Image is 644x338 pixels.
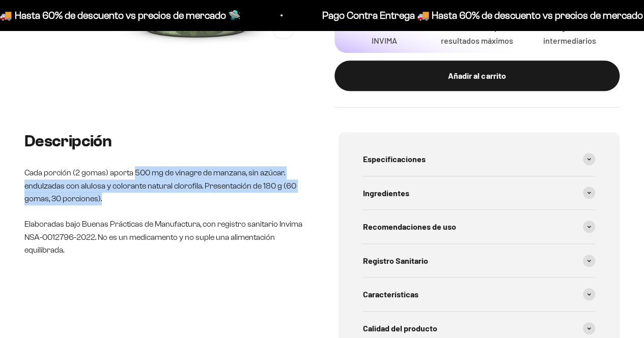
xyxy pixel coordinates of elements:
button: Añadir al carrito [334,60,620,91]
summary: Recomendaciones de uso [363,210,596,243]
p: Cada porción (2 gomas) aporta 500 mg de vinagre de manzana, sin azúcar. endulzadas con alulosa y ... [24,166,306,205]
span: Registro Sanitario [363,254,428,267]
summary: Características [363,278,596,311]
p: Elaboradas bajo Buenas Prácticas de Manufactura, con registro sanitario Invima NSA-0012796-2022. ... [24,218,306,257]
div: Añadir al carrito [355,69,600,82]
span: Calidad del producto [363,322,437,335]
summary: Ingredientes [363,176,596,210]
h2: Descripción [24,132,306,150]
span: Especificaciones [363,152,426,166]
summary: Registro Sanitario [363,244,596,278]
span: Ingredientes [363,187,409,200]
p: Dosis clínicas para resultados máximos [439,21,515,47]
span: Recomendaciones de uso [363,220,456,233]
summary: Especificaciones [363,142,596,176]
span: Características [363,288,418,301]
